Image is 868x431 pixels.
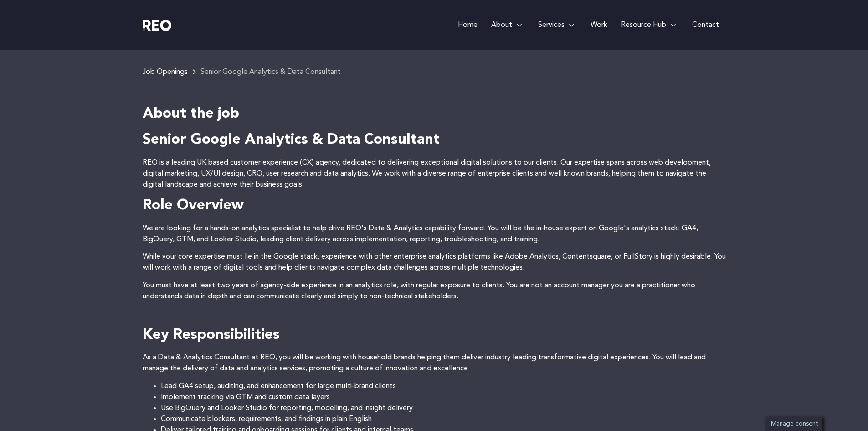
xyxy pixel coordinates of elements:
[771,421,818,427] span: Manage consent
[143,328,280,343] strong: Key Responsibilities
[161,414,726,425] li: Communicate blockers, requirements, and findings in plain English
[200,68,341,76] span: Senior Google Analytics & Data Consultant
[143,133,440,147] strong: Senior Google Analytics & Data Consultant
[143,280,726,302] p: You must have at least two years of agency-side experience in an analytics role, with regular exp...
[161,403,726,414] li: Use BigQuery and Looker Studio for reporting, modelling, and insight delivery
[143,68,188,76] a: Job Openings
[143,198,244,213] strong: Role Overview
[143,251,726,273] p: While your core expertise must lie in the Google stack, experience with other enterprise analytic...
[161,392,726,403] li: Implement tracking via GTM and custom data layers
[143,157,726,190] p: REO is a leading UK based customer experience (CX) agency, dedicated to delivering exceptional di...
[143,352,726,374] p: As a Data & Analytics Consultant at REO, you will be working with household brands helping them d...
[143,105,726,124] h4: About the job
[161,381,726,392] li: Lead GA4 setup, auditing, and enhancement for large multi-brand clients
[143,223,726,245] p: We are looking for a hands-on analytics specialist to help drive REO's Data & Analytics capabilit...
